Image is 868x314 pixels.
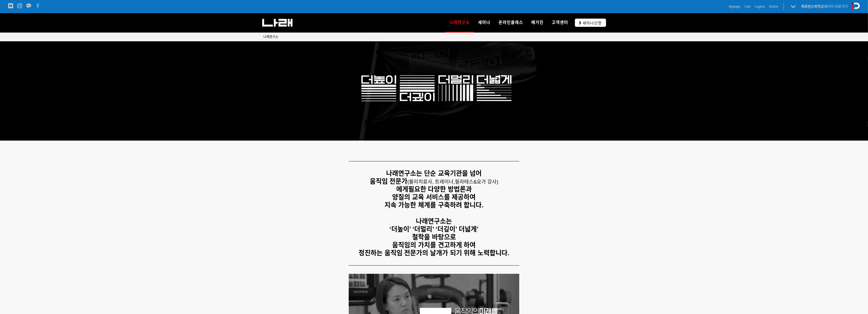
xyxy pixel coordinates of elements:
strong: ‘더높이’ ‘더멀리’ ‘더깊이’ 더넓게’ [389,225,479,233]
a: 세미나신청 [575,19,606,27]
span: 세미나 [478,20,490,25]
span: 매거진 [531,20,544,25]
span: 나래연구소 [449,18,470,27]
span: 고객센터 [552,20,568,25]
strong: 필요한 다양한 방법론과 [408,185,472,193]
a: 고객센터 [548,13,572,32]
a: 나래연구소 [264,34,279,40]
a: Cart [745,4,751,9]
a: Logout [755,4,765,9]
strong: 철학을 바탕으로 [412,233,456,241]
a: 매거진 [527,13,548,32]
strong: 움직임 전문가 [370,178,408,185]
span: ( [407,179,455,185]
strong: 정진하는 움직임 전문가의 날개가 되기 위해 노력합니다. [359,249,509,257]
span: 필라테스&요가 강사) [455,179,498,185]
span: 온라인클래스 [499,20,523,25]
a: Mypage [729,4,741,9]
strong: 나래연구소는 [416,217,452,225]
a: Notice [769,4,778,9]
a: 퍼포먼스피지오페이지 바로가기 [801,4,848,8]
span: 나래연구소 [264,35,279,39]
strong: 에게 [396,185,408,193]
a: 세미나 [474,13,494,32]
strong: 움직임의 가치를 견고하게 하여 [392,241,476,249]
strong: 퍼포먼스피지오 [801,4,824,8]
a: 나래연구소 [445,13,474,32]
a: 온라인클래스 [494,13,527,32]
strong: 지속 가능한 체계를 구축하려 합니다. [384,201,484,209]
span: 물리치료사, 트레이너, [409,179,455,185]
strong: 양질의 교육 서비스를 제공하여 [392,193,476,201]
strong: 나래연구소는 단순 교육기관을 넘어 [386,170,482,177]
span: 세미나신청 [581,20,602,26]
